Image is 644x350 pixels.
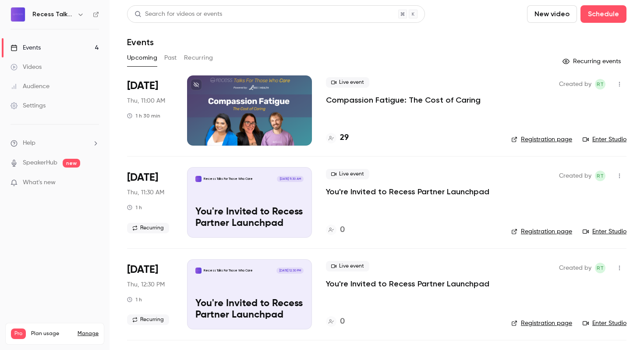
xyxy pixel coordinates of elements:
[595,171,605,181] span: Recess Team
[32,10,74,19] h6: Recess Talks For Those Who Care
[195,268,202,274] img: You're Invited to Recess Partner Launchpad
[187,167,312,237] a: You're Invited to Recess Partner LaunchpadRecess Talks For Those Who Care[DATE] 11:30 AMYou're In...
[23,139,35,148] span: Help
[184,51,213,65] button: Recurring
[340,316,345,328] h4: 0
[127,188,164,197] span: Thu, 11:30 AM
[326,169,369,179] span: Live event
[195,176,202,182] img: You're Invited to Recess Partner Launchpad
[580,5,626,23] button: Schedule
[11,139,99,148] li: help-dropdown-opener
[23,158,57,168] a: SpeakerHub
[326,279,489,289] a: You're Invited to Recess Partner Launchpad
[326,186,489,197] a: You're Invited to Recess Partner Launchpad
[583,135,626,144] a: Enter Studio
[88,179,99,187] iframe: Noticeable Trigger
[127,112,160,119] div: 1 h 30 min
[277,176,303,182] span: [DATE] 11:30 AM
[164,51,177,65] button: Past
[595,79,605,89] span: Recess Team
[326,224,345,236] a: 0
[326,316,345,328] a: 0
[527,5,577,23] button: New video
[583,227,626,236] a: Enter Studio
[11,7,25,21] img: Recess Talks For Those Who Care
[326,95,481,105] a: Compassion Fatigue: The Cost of Caring
[204,268,253,273] p: Recess Talks For Those Who Care
[195,207,304,229] p: You're Invited to Recess Partner Launchpad
[11,101,46,110] div: Settings
[511,227,572,236] a: Registration page
[559,79,591,89] span: Created by
[127,79,158,93] span: [DATE]
[597,263,604,273] span: RT
[127,96,165,105] span: Thu, 11:00 AM
[326,132,349,144] a: 29
[127,51,157,65] button: Upcoming
[559,171,591,181] span: Created by
[127,171,158,185] span: [DATE]
[597,171,604,181] span: RT
[23,178,56,187] span: What's new
[127,296,142,303] div: 1 h
[559,263,591,273] span: Created by
[583,319,626,328] a: Enter Studio
[127,314,169,325] span: Recurring
[63,159,80,168] span: new
[127,223,169,233] span: Recurring
[31,330,72,337] span: Plan usage
[127,263,158,277] span: [DATE]
[127,280,165,289] span: Thu, 12:30 PM
[195,298,304,321] p: You're Invited to Recess Partner Launchpad
[187,259,312,329] a: You're Invited to Recess Partner LaunchpadRecess Talks For Those Who Care[DATE] 12:30 PMYou're In...
[127,167,173,237] div: Oct 16 Thu, 11:30 AM (America/New York)
[11,63,42,71] div: Videos
[595,263,605,273] span: Recess Team
[134,10,222,19] div: Search for videos or events
[340,224,345,236] h4: 0
[559,54,626,68] button: Recurring events
[326,77,369,88] span: Live event
[597,79,604,89] span: RT
[11,329,26,339] span: Pro
[78,330,99,337] a: Manage
[127,37,154,47] h1: Events
[204,177,253,181] p: Recess Talks For Those Who Care
[11,43,41,52] div: Events
[127,75,173,146] div: Sep 25 Thu, 11:00 AM (America/Port of Spain)
[511,319,572,328] a: Registration page
[511,135,572,144] a: Registration page
[127,204,142,211] div: 1 h
[340,132,349,144] h4: 29
[11,82,50,91] div: Audience
[127,259,173,329] div: Nov 20 Thu, 11:30 AM (America/New York)
[326,261,369,271] span: Live event
[276,268,303,274] span: [DATE] 12:30 PM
